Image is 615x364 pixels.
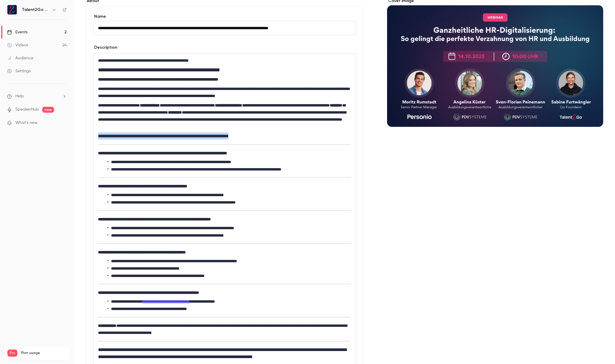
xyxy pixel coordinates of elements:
li: help-dropdown-opener [7,93,67,99]
img: Talent2Go GmbH [7,5,17,14]
span: new [42,107,54,113]
label: Name [93,14,356,19]
a: SpeakerHub [15,106,39,113]
div: Events [7,29,27,35]
span: Pro [7,350,17,357]
span: What's new [15,120,37,126]
span: Plan usage [21,351,66,355]
div: Videos [7,42,28,48]
h6: Talent2Go GmbH [22,7,50,13]
div: Audience [7,55,33,61]
span: Help [15,93,24,99]
div: Settings [7,68,31,74]
label: Description [93,45,117,50]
